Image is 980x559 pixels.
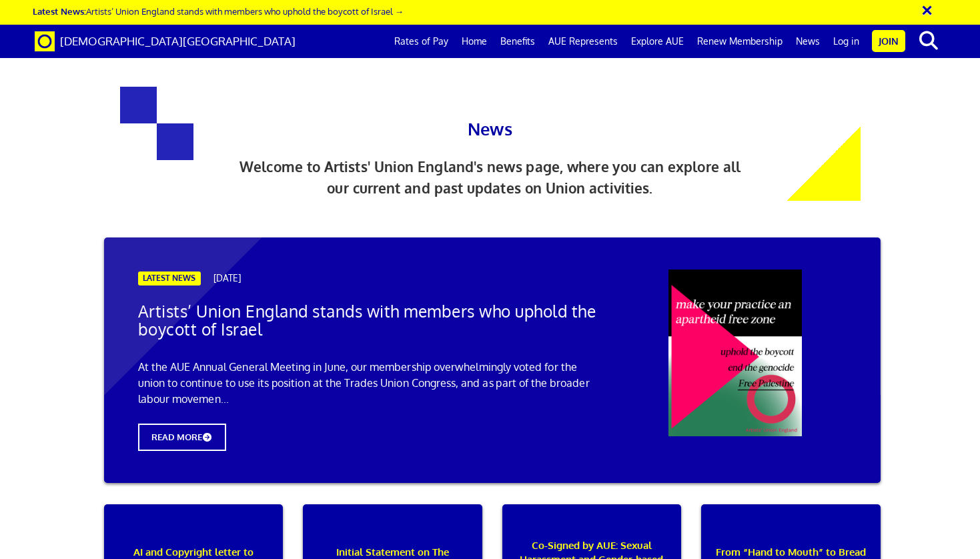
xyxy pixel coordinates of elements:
a: Home [455,25,494,58]
a: News [789,25,827,58]
span: [DEMOGRAPHIC_DATA][GEOGRAPHIC_DATA] [60,34,296,48]
span: READ MORE [138,424,226,451]
h1: News [330,87,650,143]
a: Log in [827,25,866,58]
a: Latest News:Artists’ Union England stands with members who uphold the boycott of Israel → [33,5,404,17]
a: Join [872,30,905,52]
a: AUE Represents [542,25,624,58]
button: search [908,27,949,55]
strong: Latest News: [33,5,86,17]
a: Explore AUE [624,25,690,58]
span: [DATE] [213,272,241,284]
a: Benefits [494,25,542,58]
a: LATEST NEWS [DATE] Artists’ Union England stands with members who uphold the boycott of Israel At... [94,237,891,504]
a: Renew Membership [690,25,789,58]
a: Rates of Pay [388,25,455,58]
a: Brand [DEMOGRAPHIC_DATA][GEOGRAPHIC_DATA] [25,25,306,58]
p: At the AUE Annual General Meeting in June, our membership overwhelmingly voted for the union to c... [138,359,604,407]
span: Welcome to Artists' Union England's news page, where you can explore all our current and past upd... [239,158,741,197]
span: LATEST NEWS [138,271,201,286]
h2: Artists’ Union England stands with members who uphold the boycott of Israel [138,303,604,339]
